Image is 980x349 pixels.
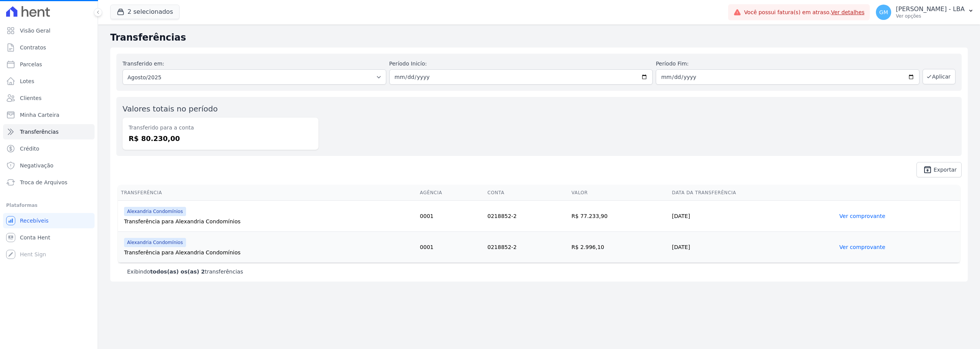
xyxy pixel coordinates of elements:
[3,124,95,139] a: Transferências
[568,232,669,263] td: R$ 2.996,10
[3,107,95,123] a: Minha Carteira
[20,162,54,169] span: Negativação
[840,244,885,250] a: Ver comprovante
[896,5,965,13] p: [PERSON_NAME] - LBA
[124,218,414,225] div: Transferência para Alexandria Condomínios
[568,185,669,201] th: Valor
[484,185,568,201] th: Conta
[896,13,965,19] p: Ver opções
[3,40,95,55] a: Contratos
[934,167,957,172] span: Exportar
[831,9,865,15] a: Ver detalhes
[20,111,59,119] span: Minha Carteira
[484,201,568,232] td: 0218852-2
[20,234,50,241] span: Conta Hent
[129,124,312,132] dt: Transferido para a conta
[20,94,41,102] span: Clientes
[3,213,95,228] a: Recebíveis
[916,162,962,177] a: unarchive Exportar
[3,158,95,173] a: Negativação
[417,201,484,232] td: 0001
[124,207,186,216] span: Alexandria Condomínios
[669,232,836,263] td: [DATE]
[3,175,95,190] a: Troca de Arquivos
[20,27,51,34] span: Visão Geral
[122,104,218,113] label: Valores totais no período
[923,69,955,84] button: Aplicar
[110,5,180,19] button: 2 selecionados
[20,217,49,224] span: Recebíveis
[110,31,968,44] h2: Transferências
[124,238,186,247] span: Alexandria Condomínios
[20,44,46,51] span: Contratos
[870,2,980,23] button: GM [PERSON_NAME] - LBA Ver opções
[3,74,95,89] a: Lotes
[669,201,836,232] td: [DATE]
[3,57,95,72] a: Parcelas
[3,23,95,38] a: Visão Geral
[20,179,67,186] span: Troca de Arquivos
[568,201,669,232] td: R$ 77.233,90
[744,8,865,16] span: Você possui fatura(s) em atraso.
[389,60,653,68] label: Período Inicío:
[656,60,920,68] label: Período Fim:
[20,77,34,85] span: Lotes
[20,61,42,68] span: Parcelas
[3,90,95,106] a: Clientes
[129,133,312,144] dd: R$ 80.230,00
[6,201,91,210] div: Plataformas
[20,128,59,136] span: Transferências
[840,213,885,219] a: Ver comprovante
[122,61,164,67] label: Transferido em:
[150,269,205,275] b: todos(as) os(as) 2
[484,232,568,263] td: 0218852-2
[3,141,95,156] a: Crédito
[879,10,888,15] span: GM
[124,249,414,256] div: Transferência para Alexandria Condomínios
[3,230,95,245] a: Conta Hent
[417,185,484,201] th: Agência
[417,232,484,263] td: 0001
[20,145,39,152] span: Crédito
[127,268,243,275] p: Exibindo transferências
[118,185,417,201] th: Transferência
[923,165,932,174] i: unarchive
[669,185,836,201] th: Data da Transferência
